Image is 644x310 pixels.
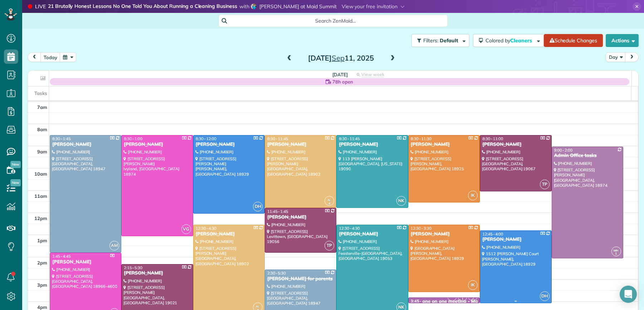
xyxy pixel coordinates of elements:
span: AL [327,198,331,202]
strong: 21 Brutally Honest Lessons No One Told You About Running a Cleaning Business [48,3,237,10]
a: Filters: Default [408,34,469,47]
span: 12pm [34,215,47,221]
span: 2:15 - 5:30 [124,265,142,270]
img: angela-brown-4d683074ae0fcca95727484455e3f3202927d5098cd1ff65ad77dadb9e4011d8.jpg [251,4,257,9]
span: 8:30 - 11:45 [339,136,360,141]
span: VG [181,224,191,234]
div: [PERSON_NAME] [410,142,478,148]
span: Tasks [34,90,47,96]
div: [PERSON_NAME] [482,237,549,243]
button: Colored byCleaners [473,34,544,47]
span: DH [540,291,550,301]
span: DH [253,202,263,211]
button: Filters: Default [411,34,469,47]
span: 8:30 - 1:45 [52,136,71,141]
span: 2pm [37,260,47,266]
div: [PERSON_NAME] [195,142,263,148]
span: New [10,179,21,186]
span: 7am [37,104,47,110]
span: 12:30 - 4:30 [196,226,216,231]
span: 1:45 - 4:45 [52,254,71,259]
span: View week [361,72,384,77]
button: Day [606,52,626,62]
span: New [10,161,21,168]
div: one on one meeting - Maid For You [423,299,501,305]
small: 1 [458,295,467,302]
span: 11am [34,193,47,199]
span: 8am [37,127,47,132]
span: Default [440,37,459,44]
span: with [239,3,249,10]
span: 9:00 - 2:00 [554,148,573,153]
span: Cleaners [510,37,533,44]
span: 4pm [37,304,47,310]
div: [PERSON_NAME] [338,231,406,237]
button: next [625,52,639,62]
div: [PERSON_NAME] [52,142,119,148]
span: Colored by [486,37,535,44]
span: 10am [34,171,47,177]
span: AM [109,241,119,251]
span: 2:30 - 5:30 [267,271,286,276]
span: 9am [37,149,47,154]
button: Actions [606,34,639,47]
a: Schedule Changes [544,34,603,47]
div: [PERSON_NAME] [338,142,406,148]
span: 12:30 - 4:30 [339,226,360,231]
span: 1pm [37,238,47,243]
div: [PERSON_NAME] [410,231,478,237]
span: 8:30 - 11:45 [267,136,288,141]
div: [PERSON_NAME] [123,142,191,148]
span: IK [468,191,478,200]
div: Open Intercom Messenger [620,286,637,303]
span: Sep [332,53,345,62]
h2: [DATE] 11, 2025 [296,54,386,62]
div: [PERSON_NAME] [52,259,119,265]
small: 1 [612,251,621,257]
div: [PERSON_NAME] [267,214,334,220]
div: [PERSON_NAME] [267,142,334,148]
span: 8:30 - 12:00 [196,136,216,141]
span: Filters: [423,37,438,44]
button: today [40,52,60,62]
span: 8:30 - 1:00 [124,136,142,141]
span: NK [396,196,406,206]
span: 3pm [37,282,47,288]
span: IK [468,280,478,290]
div: [PERSON_NAME] for parents [267,276,334,282]
span: [PERSON_NAME] at Maid Summit [259,3,337,10]
div: [PERSON_NAME] [195,231,263,237]
span: 8:30 - 11:00 [482,136,503,141]
div: [PERSON_NAME] [482,142,549,148]
span: MH [614,248,619,252]
span: 78h open [332,78,353,85]
span: 8:30 - 11:30 [411,136,431,141]
span: 12:30 - 3:30 [411,226,431,231]
span: AL [256,304,260,308]
span: TP [540,180,550,189]
button: prev [28,52,41,62]
div: [PERSON_NAME] [123,270,191,276]
span: [DATE] [332,72,348,77]
span: 11:45 - 1:45 [267,209,288,214]
span: 12:45 - 4:00 [482,232,503,237]
small: 2 [468,295,477,302]
small: 4 [325,200,334,207]
div: Admin Office tasks [554,153,621,159]
span: TP [325,241,334,251]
